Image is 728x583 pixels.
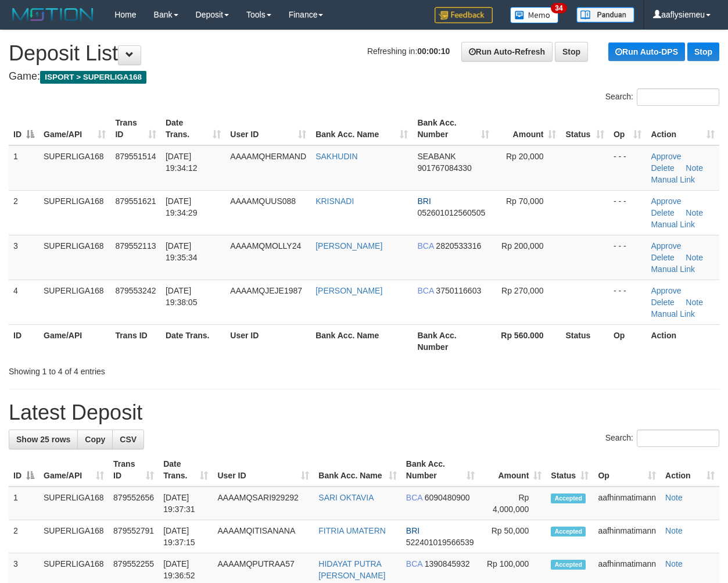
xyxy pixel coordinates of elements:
[479,520,546,553] td: Rp 50,000
[665,526,683,535] a: Note
[230,241,301,251] span: AAAAMQMOLLY24
[9,324,39,357] th: ID
[651,241,681,251] a: Approve
[651,196,681,206] a: Approve
[609,190,647,235] td: - - -
[506,196,544,206] span: Rp 70,000
[417,241,433,251] span: BCA
[406,526,419,535] span: BRI
[435,7,493,23] img: Feedback.jpg
[39,235,110,280] td: SUPERLIGA168
[9,6,97,23] img: MOTION_logo.png
[315,241,382,251] a: [PERSON_NAME]
[651,152,681,161] a: Approve
[609,112,647,145] th: Op: activate to sort column ascending
[9,235,39,280] td: 3
[9,71,719,83] h4: Game:
[401,453,480,487] th: Bank Acc. Number: activate to sort column ascending
[425,493,470,502] span: Copy 6090480900 to clipboard
[651,163,674,173] a: Delete
[576,7,634,23] img: panduan.png
[9,487,39,520] td: 1
[166,241,198,262] span: [DATE] 19:35:34
[311,112,413,145] th: Bank Acc. Name: activate to sort column ascending
[651,264,695,274] a: Manual Link
[686,208,703,217] a: Note
[561,324,608,357] th: Status
[112,430,144,449] a: CSV
[230,152,306,161] span: AAAAMQHERMAND
[686,163,703,173] a: Note
[686,298,703,307] a: Note
[461,42,553,62] a: Run Auto-Refresh
[161,324,225,357] th: Date Trans.
[506,152,544,161] span: Rp 20,000
[109,520,159,553] td: 879552791
[318,526,386,535] a: FITRIA UMATERN
[85,435,105,444] span: Copy
[16,435,70,444] span: Show 25 rows
[417,152,456,161] span: SEABANK
[230,286,302,295] span: AAAAMQJEJE1987
[551,560,586,570] span: Accepted
[9,453,39,487] th: ID: activate to sort column descending
[406,538,474,547] span: Copy 522401019566539 to clipboard
[40,71,146,84] span: ISPORT > SUPERLIGA168
[417,196,431,206] span: BRI
[436,241,481,251] span: Copy 2820533316 to clipboard
[311,324,413,357] th: Bank Acc. Name
[479,453,546,487] th: Amount: activate to sort column ascending
[551,3,566,13] span: 34
[413,112,494,145] th: Bank Acc. Number: activate to sort column ascending
[609,324,647,357] th: Op
[9,401,719,424] h1: Latest Deposit
[637,88,719,106] input: Search:
[115,286,156,295] span: 879553242
[593,453,661,487] th: Op: activate to sort column ascending
[417,47,450,56] strong: 00:00:10
[109,487,159,520] td: 879552656
[651,309,695,319] a: Manual Link
[315,196,354,206] a: KRISNADI
[651,220,695,229] a: Manual Link
[551,527,586,536] span: Accepted
[510,7,559,23] img: Button%20Memo.svg
[417,208,485,217] span: Copy 052601012560505 to clipboard
[413,324,494,357] th: Bank Acc. Number
[39,280,110,324] td: SUPERLIGA168
[651,175,695,184] a: Manual Link
[109,453,159,487] th: Trans ID: activate to sort column ascending
[159,453,213,487] th: Date Trans.: activate to sort column ascending
[39,487,109,520] td: SUPERLIGA168
[115,241,156,251] span: 879552113
[315,286,382,295] a: [PERSON_NAME]
[39,190,110,235] td: SUPERLIGA168
[665,559,683,568] a: Note
[367,47,450,56] span: Refreshing in:
[318,559,385,580] a: HIDAYAT PUTRA [PERSON_NAME]
[9,190,39,235] td: 2
[609,145,647,191] td: - - -
[555,42,588,62] a: Stop
[115,152,156,161] span: 879551514
[166,152,198,173] span: [DATE] 19:34:12
[593,487,661,520] td: aafhinmatimann
[314,453,401,487] th: Bank Acc. Name: activate to sort column ascending
[166,196,198,217] span: [DATE] 19:34:29
[646,324,719,357] th: Action
[609,280,647,324] td: - - -
[230,196,296,206] span: AAAAMQUUS088
[110,112,161,145] th: Trans ID: activate to sort column ascending
[494,112,561,145] th: Amount: activate to sort column ascending
[39,145,110,191] td: SUPERLIGA168
[406,559,422,568] span: BCA
[39,520,109,553] td: SUPERLIGA168
[651,208,674,217] a: Delete
[39,324,110,357] th: Game/API
[318,493,374,502] a: SARI OKTAVIA
[417,163,471,173] span: Copy 901767084330 to clipboard
[605,430,719,447] label: Search:
[406,493,422,502] span: BCA
[39,453,109,487] th: Game/API: activate to sort column ascending
[213,520,314,553] td: AAAAMQITISANANA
